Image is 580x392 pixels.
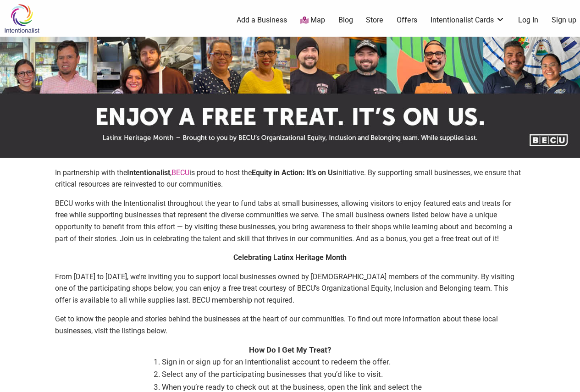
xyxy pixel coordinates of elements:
a: Map [300,15,325,26]
a: Sign up [552,15,576,25]
p: From [DATE] to [DATE], we’re inviting you to support local businesses owned by [DEMOGRAPHIC_DATA]... [55,271,525,306]
strong: How Do I Get My Treat? [249,345,331,354]
a: Offers [397,15,417,25]
li: Sign in or sign up for an Intentionalist account to redeem the offer. [162,356,428,368]
p: BECU works with the Intentionalist throughout the year to fund tabs at small businesses, allowing... [55,198,525,244]
strong: Celebrating Latinx Heritage Month [233,253,347,262]
strong: Equity in Action: It’s on Us [252,168,337,177]
a: Blog [338,15,353,25]
a: Add a Business [237,15,287,25]
a: Store [366,15,383,25]
p: Get to know the people and stories behind the businesses at the heart of our communities. To find... [55,313,525,337]
p: In partnership with the , is proud to host the initiative. By supporting small businesses, we ens... [55,167,525,190]
a: Log In [518,15,538,25]
a: BECU [171,168,189,177]
a: Intentionalist Cards [431,15,505,25]
strong: Intentionalist [127,168,170,177]
li: Select any of the participating businesses that you’d like to visit. [162,368,428,381]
